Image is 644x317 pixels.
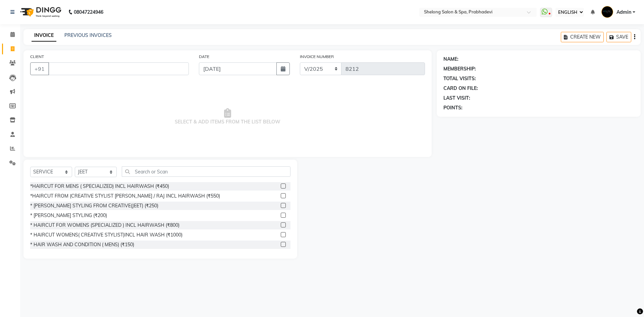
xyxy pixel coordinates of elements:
[64,32,112,38] a: PREVIOUS INVOICES
[30,202,158,209] div: * [PERSON_NAME] STYLING FROM CREATIVE(JEET) (₹250)
[443,95,470,102] div: LAST VISIT:
[30,193,220,200] div: *HAIRCUT FROM (CREATIVE STYLIST [PERSON_NAME] / RAJ INCL HAIRWASH (₹550)
[443,56,459,63] div: NAME:
[30,212,107,219] div: * [PERSON_NAME] STYLING (₹200)
[443,85,478,92] div: CARD ON FILE:
[30,222,179,229] div: * HAIRCUT FOR WOMENS (SPECIALIZED ) INCL HAIRWASH (₹800)
[300,54,334,60] label: INVOICE NUMBER
[30,231,182,239] div: * HAIRCUT WOMENS( CREATIVE STYLIST)INCL HAIR WASH (₹1000)
[74,3,103,21] b: 08047224946
[561,32,604,42] button: CREATE NEW
[122,166,290,177] input: Search or Scan
[199,54,209,60] label: DATE
[443,65,476,72] div: MEMBERSHIP:
[30,83,425,150] span: SELECT & ADD ITEMS FROM THE LIST BELOW
[17,3,63,21] img: logo
[30,54,44,60] label: CLIENT
[32,30,56,42] a: INVOICE
[616,9,631,16] span: Admin
[443,104,463,111] div: POINTS:
[30,241,134,248] div: * HAIR WASH AND CONDITION ( MENS) (₹150)
[601,6,613,18] img: Admin
[30,62,49,75] button: +91
[30,183,169,190] div: *HAIRCUT FOR MENS ( SPECIALIZED) INCL HAIRWASH (₹450)
[606,32,631,42] button: SAVE
[48,62,189,75] input: SEARCH BY NAME/MOBILE/EMAIL/CODE
[443,75,476,82] div: TOTAL VISITS:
